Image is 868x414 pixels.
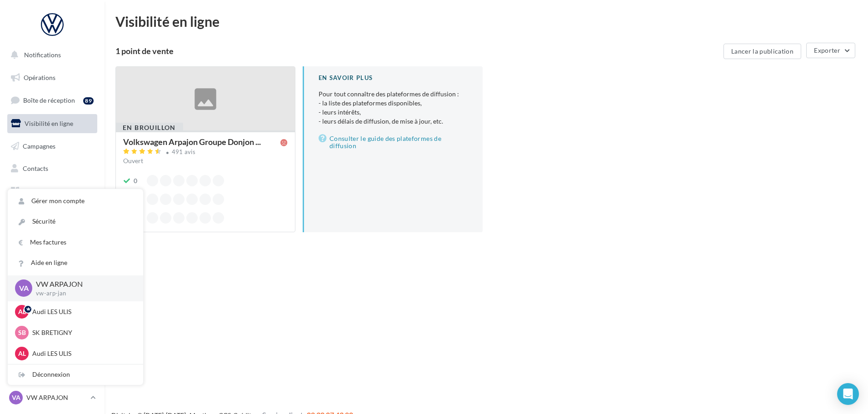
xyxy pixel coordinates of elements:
[23,96,75,104] span: Boîte de réception
[5,45,95,65] button: Notifications
[26,393,87,402] p: VW ARPAJON
[83,97,94,105] div: 89
[134,176,137,185] div: 0
[8,191,143,211] a: Gérer mon compte
[25,120,73,127] span: Visibilité en ligne
[5,114,99,133] a: Visibilité en ligne
[319,117,468,126] li: - leurs délais de diffusion, de mise à jour, etc.
[24,74,55,81] span: Opérations
[36,289,129,298] p: vw-arp-jan
[172,149,196,155] div: 491 avis
[8,232,143,253] a: Mes factures
[837,383,859,405] div: Open Intercom Messenger
[23,142,55,150] span: Campagnes
[18,307,26,316] span: AL
[32,307,132,316] p: Audi LES ULIS
[814,46,840,54] span: Exporter
[123,147,288,158] a: 491 avis
[7,389,97,406] a: VA VW ARPAJON
[19,283,29,294] span: VA
[32,328,132,337] p: SK BRETIGNY
[5,137,99,156] a: Campagnes
[18,328,26,337] span: SB
[24,51,61,59] span: Notifications
[5,90,99,110] a: Boîte de réception89
[319,108,468,117] li: - leurs intérêts,
[5,182,99,201] a: Médiathèque
[32,349,132,358] p: Audi LES ULIS
[115,123,183,133] div: En brouillon
[115,47,720,55] div: 1 point de vente
[8,364,143,385] div: Déconnexion
[123,138,261,146] span: Volkswagen Arpajon Groupe Donjon ...
[23,165,48,172] span: Contacts
[723,44,801,59] button: Lancer la publication
[12,393,20,402] span: VA
[8,253,143,273] a: Aide en ligne
[5,205,99,224] a: Calendrier
[123,157,143,165] span: Ouvert
[36,279,129,289] p: VW ARPAJON
[8,211,143,232] a: Sécurité
[5,159,99,178] a: Contacts
[18,349,26,358] span: AL
[23,187,60,195] span: Médiathèque
[5,227,99,254] a: ASSETS PERSONNALISABLES
[806,43,855,58] button: Exporter
[115,15,857,28] div: Visibilité en ligne
[319,133,468,151] a: Consulter le guide des plateformes de diffusion
[319,90,468,126] p: Pour tout connaître des plateformes de diffusion :
[5,68,99,87] a: Opérations
[319,74,468,82] div: En savoir plus
[319,99,468,108] li: - la liste des plateformes disponibles,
